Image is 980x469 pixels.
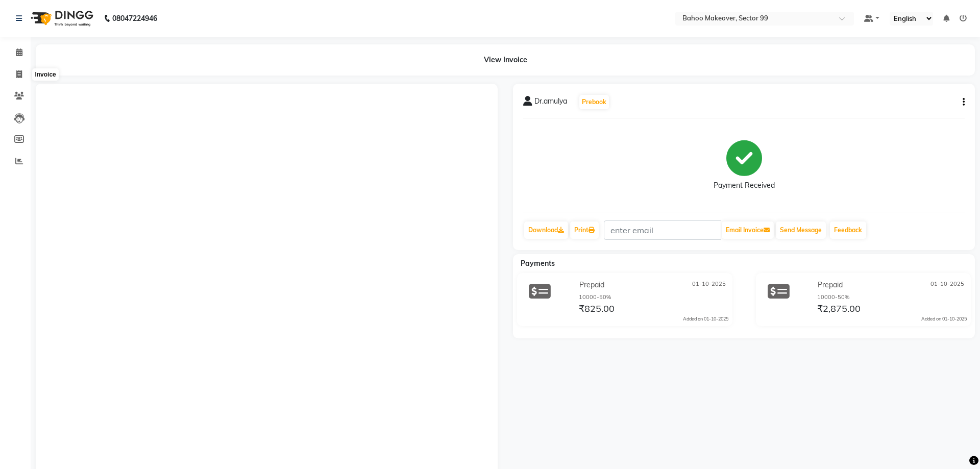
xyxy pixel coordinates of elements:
input: enter email [604,220,721,240]
div: 10000-50% [817,293,967,302]
a: Feedback [830,221,866,239]
span: Prepaid [818,280,843,290]
div: Added on 01-10-2025 [921,315,967,323]
span: Prepaid [579,280,604,290]
button: Prebook [579,95,609,109]
div: 10000-50% [579,293,728,302]
span: Dr.amulya [534,96,567,110]
a: Print [570,221,599,239]
img: logo [26,4,96,33]
div: View Invoice [36,44,975,76]
span: ₹825.00 [579,303,615,317]
button: Send Message [776,221,826,239]
button: Email Invoice [722,221,774,239]
div: Invoice [32,68,58,81]
b: 08047224946 [112,4,157,33]
a: Download [524,221,568,239]
span: 01-10-2025 [930,280,964,290]
span: Payments [521,259,555,268]
span: 01-10-2025 [692,280,726,290]
span: ₹2,875.00 [817,303,861,317]
div: Payment Received [714,180,775,191]
div: Added on 01-10-2025 [683,315,728,323]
